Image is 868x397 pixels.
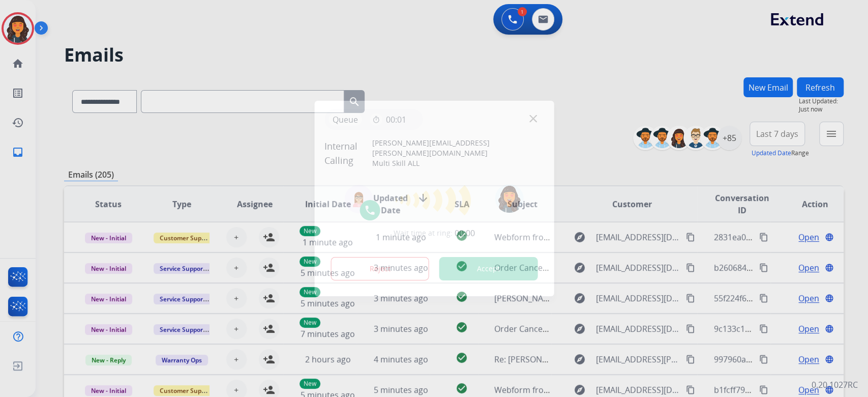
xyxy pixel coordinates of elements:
[372,116,380,124] mat-icon: timer
[331,257,429,280] button: Reject
[529,115,537,123] img: close-button
[328,113,362,126] p: Queue
[324,139,372,167] span: Internal Calling
[439,257,537,280] button: Accept
[372,158,544,168] p: Multi Skill ALL
[350,191,367,207] img: agent-avatar
[364,204,376,216] img: call-icon
[812,379,858,391] p: 0.20.1027RC
[394,228,453,238] span: Wait time at ring:
[386,114,406,126] span: 00:01
[455,227,475,239] span: 00:00
[372,138,544,158] p: [PERSON_NAME][EMAIL_ADDRESS][PERSON_NAME][DOMAIN_NAME]
[495,184,524,213] img: avatar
